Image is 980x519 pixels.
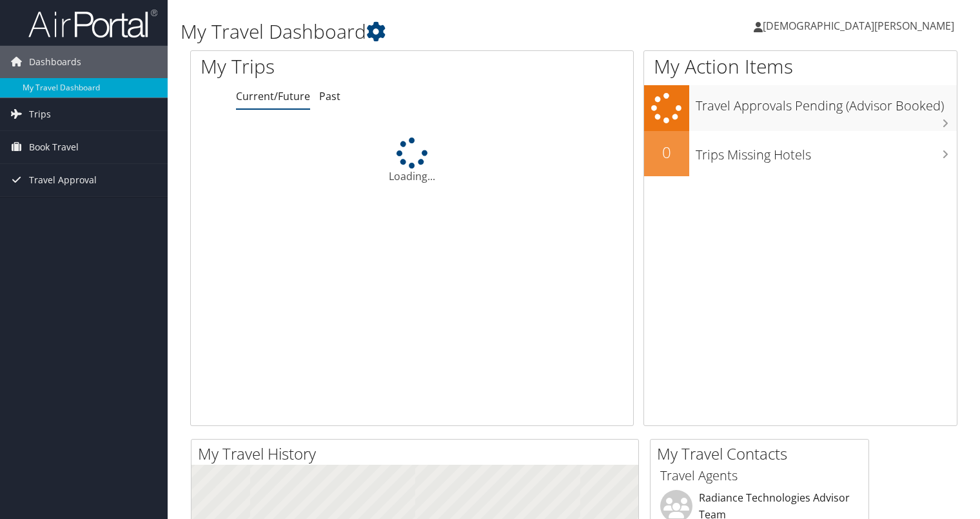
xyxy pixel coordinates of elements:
[657,443,868,465] h2: My Travel Contacts
[29,164,97,196] span: Travel Approval
[644,141,689,163] h2: 0
[763,19,954,33] span: [DEMOGRAPHIC_DATA][PERSON_NAME]
[191,137,633,184] div: Loading...
[29,131,79,163] span: Book Travel
[201,53,439,80] h1: My Trips
[181,18,705,45] h1: My Travel Dashboard
[319,89,340,103] a: Past
[644,131,957,176] a: 0Trips Missing Hotels
[660,467,859,485] h3: Travel Agents
[644,53,957,80] h1: My Action Items
[236,89,310,103] a: Current/Future
[28,8,157,39] img: airportal-logo.png
[644,85,957,131] a: Travel Approvals Pending (Advisor Booked)
[29,46,81,78] span: Dashboards
[696,90,957,115] h3: Travel Approvals Pending (Advisor Booked)
[754,6,967,45] a: [DEMOGRAPHIC_DATA][PERSON_NAME]
[198,443,638,465] h2: My Travel History
[29,98,51,130] span: Trips
[696,139,957,164] h3: Trips Missing Hotels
